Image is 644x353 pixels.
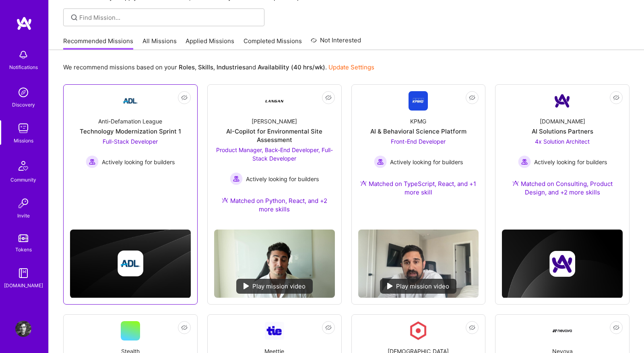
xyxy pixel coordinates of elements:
a: User Avatar [13,321,33,337]
img: guide book [15,265,31,281]
img: Company Logo [121,91,140,111]
img: teamwork [15,120,31,136]
a: Not Interested [311,36,361,50]
img: Ateam Purple Icon [360,180,367,186]
b: Skills [198,63,213,71]
img: Actively looking for builders [518,155,531,168]
div: AI & Behavioral Science Platform [370,127,466,136]
b: Roles [179,63,195,71]
span: Actively looking for builders [102,158,175,166]
div: Community [10,175,36,184]
b: Industries [217,63,246,71]
img: Ateam Purple Icon [222,197,228,203]
div: Matched on Consulting, Product Design, and +2 more skills [502,180,623,196]
img: User Avatar [15,321,31,337]
div: Anti-Defamation League [98,117,162,125]
a: Company LogoKPMGAI & Behavioral Science PlatformFront-End Developer Actively looking for builders... [358,91,479,223]
div: Tokens [15,245,32,254]
div: Play mission video [236,279,313,294]
i: icon EyeClosed [613,94,619,101]
a: All Missions [142,37,177,50]
img: Ateam Purple Icon [512,180,519,186]
img: Company Logo [409,91,428,111]
a: Update Settings [328,63,374,71]
div: Invite [17,211,30,220]
i: icon EyeClosed [469,94,475,101]
i: icon EyeClosed [181,94,188,101]
div: Matched on Python, React, and +2 more skills [214,196,335,213]
img: play [244,283,249,289]
img: discovery [15,84,31,100]
p: We recommend missions based on your , , and . [63,63,374,71]
img: Invite [15,195,31,211]
img: logo [16,16,32,31]
img: Company Logo [265,322,284,339]
img: Company logo [118,251,143,276]
div: Missions [14,136,33,145]
img: Community [14,156,33,175]
img: tokens [19,234,28,242]
i: icon EyeClosed [469,324,475,331]
img: bell [15,47,31,63]
img: Company Logo [409,321,428,340]
div: AI-Copilot for Environmental Site Assessment [214,127,335,144]
input: Find Mission... [79,13,258,22]
img: play [387,283,393,289]
i: icon SearchGrey [70,13,79,22]
div: Play mission video [380,279,456,294]
i: icon EyeClosed [325,324,332,331]
div: Matched on TypeScript, React, and +1 more skill [358,180,479,196]
span: Full-Stack Developer [103,138,158,145]
img: Actively looking for builders [230,172,243,185]
a: Company LogoAnti-Defamation LeagueTechnology Modernization Sprint 1Full-Stack Developer Actively ... [70,91,191,191]
div: Technology Modernization Sprint 1 [80,127,181,136]
i: icon EyeClosed [181,324,188,331]
a: Company Logo[DOMAIN_NAME]AI Solutions Partners4x Solution Architect Actively looking for builders... [502,91,623,206]
a: Recommended Missions [63,37,133,50]
span: Actively looking for builders [390,158,463,166]
div: [PERSON_NAME] [252,117,297,125]
img: Company Logo [553,321,572,340]
i: icon EyeClosed [613,324,619,331]
img: cover [502,230,623,298]
a: Completed Missions [244,37,302,50]
div: AI Solutions Partners [532,127,593,136]
b: Availability (40 hrs/wk) [258,63,325,71]
img: Company Logo [265,91,284,111]
span: Product Manager, Back-End Developer, Full-Stack Developer [216,146,333,162]
div: KPMG [410,117,426,125]
a: Applied Missions [186,37,234,50]
span: Actively looking for builders [246,175,319,183]
img: cover [70,230,191,298]
div: Discovery [12,100,35,109]
div: Notifications [9,63,38,71]
a: Company Logo[PERSON_NAME]AI-Copilot for Environmental Site AssessmentProduct Manager, Back-End De... [214,91,335,223]
img: Company Logo [553,91,572,111]
div: [DOMAIN_NAME] [4,281,43,290]
div: [DOMAIN_NAME] [540,117,585,125]
span: 4x Solution Architect [535,138,590,145]
img: Actively looking for builders [374,155,387,168]
img: No Mission [358,230,479,298]
span: Front-End Developer [391,138,446,145]
img: Actively looking for builders [86,155,99,168]
i: icon EyeClosed [325,94,332,101]
img: Company logo [549,251,575,277]
img: No Mission [214,230,335,298]
span: Actively looking for builders [534,158,607,166]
